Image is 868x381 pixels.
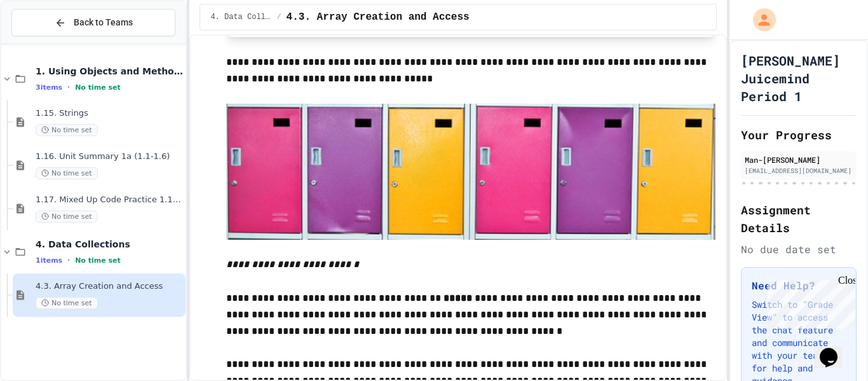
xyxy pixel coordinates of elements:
div: My Account [740,5,779,34]
h3: Need Help? [752,278,846,293]
span: No time set [75,83,121,92]
span: • [67,255,70,265]
h2: Assignment Details [741,201,857,237]
span: 4.3. Array Creation and Access [36,281,183,292]
span: 1 items [36,256,62,265]
iframe: chat widget [815,330,855,368]
div: Man-[PERSON_NAME] [745,154,853,165]
span: 1.17. Mixed Up Code Practice 1.1-1.6 [36,195,183,205]
span: No time set [36,124,98,136]
div: [EMAIL_ADDRESS][DOMAIN_NAME] [745,166,853,176]
span: 1. Using Objects and Methods [36,66,183,77]
span: Back to Teams [74,16,133,29]
span: No time set [75,256,121,265]
h1: [PERSON_NAME] Juicemind Period 1 [741,52,857,105]
span: / [276,12,281,22]
div: No due date set [741,242,857,257]
span: 4.3. Array Creation and Access [287,10,470,25]
div: Chat with us now!Close [5,5,88,81]
span: No time set [36,167,98,179]
span: 4. Data Collections [210,12,271,22]
span: 1.15. Strings [36,108,183,119]
span: No time set [36,211,98,223]
span: No time set [36,297,98,309]
span: 4. Data Collections [36,239,183,250]
span: 3 items [36,83,62,92]
button: Back to Teams [11,9,175,36]
span: • [67,82,70,92]
iframe: chat widget [763,275,855,329]
span: 1.16. Unit Summary 1a (1.1-1.6) [36,151,183,162]
h2: Your Progress [741,126,857,144]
